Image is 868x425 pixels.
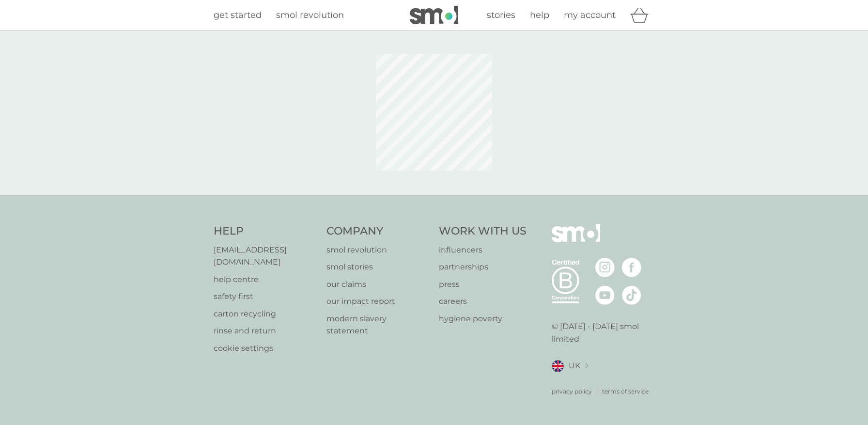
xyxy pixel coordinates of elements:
span: help [530,10,549,20]
a: press [439,278,527,291]
a: [EMAIL_ADDRESS][DOMAIN_NAME] [214,244,317,268]
img: visit the smol Youtube page [595,285,615,305]
a: rinse and return [214,325,317,337]
a: carton recycling [214,308,317,320]
a: hygiene poverty [439,313,527,325]
h4: Company [326,224,430,239]
a: help [530,8,549,22]
img: smol [410,6,458,24]
a: help centre [214,273,317,286]
a: smol stories [326,261,430,273]
a: our claims [326,278,430,291]
a: safety first [214,290,317,303]
a: partnerships [439,261,527,273]
img: visit the smol Tiktok page [622,285,641,305]
a: privacy policy [552,387,592,396]
a: stories [487,8,515,22]
a: modern slavery statement [326,313,430,337]
a: our impact report [326,295,430,308]
span: UK [569,360,580,372]
div: basket [630,5,654,25]
a: careers [439,295,527,308]
a: influencers [439,244,527,256]
span: get started [214,10,262,20]
a: cookie settings [214,342,317,355]
h4: Help [214,224,317,239]
p: © [DATE] - [DATE] smol limited [552,320,655,345]
img: smol [552,224,600,257]
a: smol revolution [326,244,430,256]
span: my account [564,10,616,20]
span: smol revolution [276,10,344,20]
a: smol revolution [276,8,344,22]
span: stories [487,10,515,20]
img: visit the smol Instagram page [595,258,615,277]
img: select a new location [585,363,588,369]
a: get started [214,8,262,22]
h4: Work With Us [439,224,527,239]
img: visit the smol Facebook page [622,258,641,277]
img: UK flag [552,360,564,372]
a: my account [564,8,616,22]
a: terms of service [602,387,649,396]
